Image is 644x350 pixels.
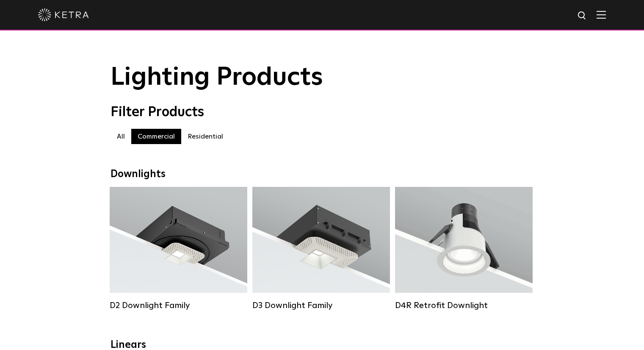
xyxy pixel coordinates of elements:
span: Lighting Products [111,65,323,90]
div: Downlights [111,168,534,181]
label: Commercial [131,129,181,144]
label: All [111,129,131,144]
img: ketra-logo-2019-white [38,8,89,21]
a: D3 Downlight Family Lumen Output:700 / 900 / 1100Colors:White / Black / Silver / Bronze / Paintab... [252,187,390,311]
a: D2 Downlight Family Lumen Output:1200Colors:White / Black / Gloss Black / Silver / Bronze / Silve... [110,187,247,311]
div: D3 Downlight Family [252,300,390,311]
div: Filter Products [111,104,534,120]
div: D2 Downlight Family [110,300,247,311]
img: search icon [577,11,588,21]
label: Residential [181,129,229,144]
div: D4R Retrofit Downlight [395,300,533,311]
img: Hamburger%20Nav.svg [597,11,606,19]
a: D4R Retrofit Downlight Lumen Output:800Colors:White / BlackBeam Angles:15° / 25° / 40° / 60°Watta... [395,187,533,311]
